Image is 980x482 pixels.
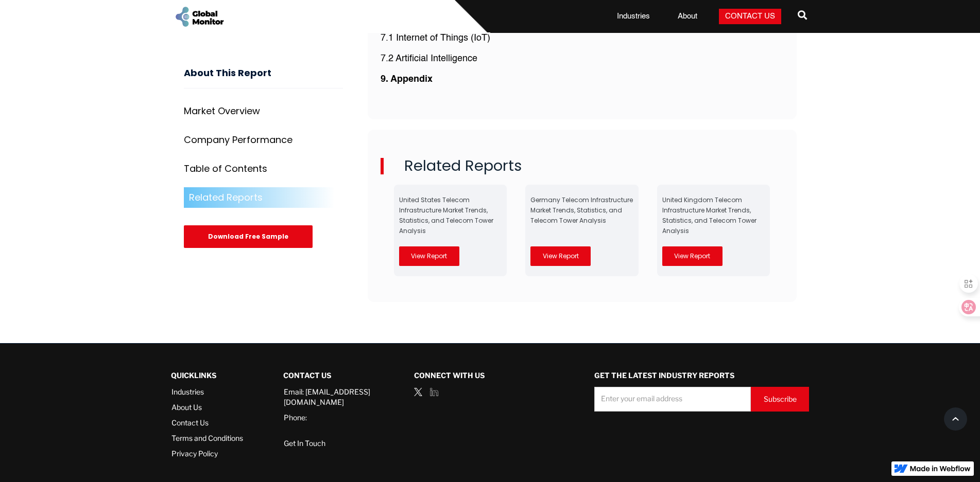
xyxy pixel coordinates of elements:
a: Contact Us [171,418,243,428]
a: home [174,5,225,28]
a:  [798,6,807,27]
a: Industries [171,387,243,397]
h3: About This Report [184,68,343,89]
div: QUICKLINKS [171,364,243,387]
a: Terms and Conditions [171,433,243,443]
a: Market Overview [184,101,343,122]
div: Market Overview [184,106,260,117]
a: Related Reports [184,188,343,208]
span:  [798,8,807,22]
a: View Report [662,246,723,266]
a: Email: [EMAIL_ADDRESS][DOMAIN_NAME] [284,387,384,407]
strong: Connect with us [414,371,485,380]
a: Industries [611,11,656,22]
a: Germany Telecom Infrastructure Market Trends, Statistics, and Telecom Tower Analysis [530,195,633,225]
a: Privacy Policy [171,449,243,459]
a: Phone: [284,413,307,423]
a: View Report [399,246,459,266]
div: Download Free Sample [184,226,313,248]
form: Demo Request [594,387,809,412]
p: 7.2 Artificial Intelligence [381,52,784,65]
h2: Related Reports [381,158,784,174]
input: Subscribe [751,387,809,412]
div: Table of Contents [184,164,267,174]
strong: GET THE LATEST INDUSTRY REPORTS [594,371,734,380]
strong: 9. Appendix [381,75,433,84]
a: Get In Touch [284,428,325,449]
a: Table of Contents [184,159,343,180]
input: Enter your email address [594,387,751,412]
a: About [672,11,703,22]
a: United Kingdom Telecom Infrastructure Market Trends, Statistics, and Telecom Tower Analysis [662,195,757,235]
a: Company Performance [184,130,343,151]
img: Made in Webflow [910,466,971,472]
a: Contact Us [719,9,781,24]
strong: Contact Us [283,371,331,380]
a: About Us [171,402,243,413]
a: View Report [530,246,591,266]
a: United States Telecom Infrastructure Market Trends, Statistics, and Telecom Tower Analysis [399,195,493,235]
div: Related Reports [189,193,263,203]
div: Company Performance [184,135,293,146]
p: 7.1 Internet of Things (IoT) [381,32,784,45]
